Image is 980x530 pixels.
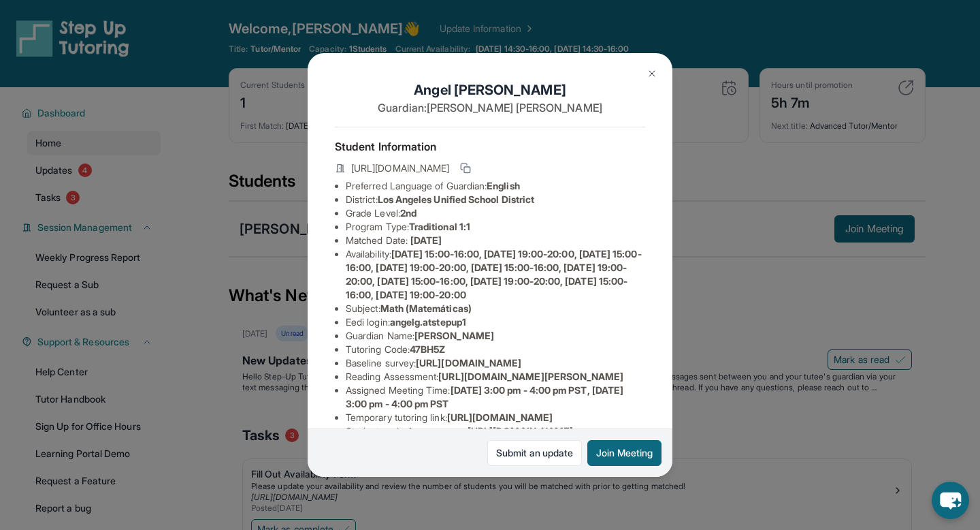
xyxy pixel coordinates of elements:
li: Grade Level: [346,206,645,220]
li: Subject : [346,302,645,315]
span: [URL][DOMAIN_NAME] [351,161,449,175]
li: Assigned Meeting Time : [346,384,645,411]
li: Temporary tutoring link : [346,411,645,424]
li: Eedi login : [346,315,645,329]
span: 47BH5Z [410,343,445,355]
h4: Student Information [335,138,645,155]
li: Tutoring Code : [346,343,645,356]
span: 2nd [400,207,416,219]
span: [URL][DOMAIN_NAME] [447,411,553,423]
li: Baseline survey : [346,356,645,370]
h1: Angel [PERSON_NAME] [335,80,645,99]
button: Join Meeting [587,440,661,466]
span: Los Angeles Unified School District [378,193,534,205]
li: Program Type: [346,220,645,234]
button: Copy link [457,160,474,176]
span: [URL][DOMAIN_NAME] [416,357,521,369]
li: Student end-of-year survey : [346,424,645,438]
p: Guardian: [PERSON_NAME] [PERSON_NAME] [335,99,645,116]
span: Traditional 1:1 [409,221,470,232]
span: Math (Matemáticas) [380,302,472,314]
span: angelg.atstepup1 [390,316,466,328]
span: [URL][DOMAIN_NAME][PERSON_NAME] [438,371,623,382]
span: [PERSON_NAME] [414,330,494,341]
span: [DATE] 3:00 pm - 4:00 pm PST, [DATE] 3:00 pm - 4:00 pm PST [346,384,623,409]
span: [URL][DOMAIN_NAME] [468,425,573,437]
span: English [487,180,520,191]
span: [DATE] 15:00-16:00, [DATE] 19:00-20:00, [DATE] 15:00-16:00, [DATE] 19:00-20:00, [DATE] 15:00-16:0... [346,248,642,300]
li: Matched Date: [346,234,645,247]
button: chat-button [932,482,969,519]
li: Reading Assessment : [346,370,645,384]
li: Preferred Language of Guardian: [346,179,645,193]
li: Guardian Name : [346,329,645,343]
img: Close Icon [647,68,657,79]
li: District: [346,193,645,206]
li: Availability: [346,247,645,302]
a: Submit an update [487,440,582,466]
span: [DATE] [410,234,442,246]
